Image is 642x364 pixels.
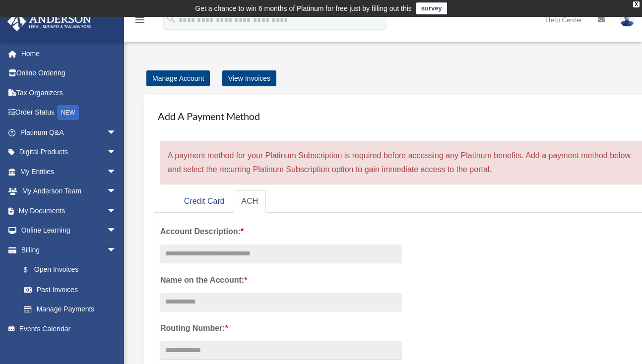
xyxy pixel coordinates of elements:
[633,1,640,7] div: close
[107,221,127,241] span: arrow_drop_down
[146,70,210,86] a: Manage Account
[107,162,127,182] span: arrow_drop_down
[107,201,127,221] span: arrow_drop_down
[160,321,402,335] label: Routing Number:
[7,44,131,63] a: Home
[4,12,94,31] img: Anderson Advisors Platinum Portal
[7,319,131,339] a: Events Calendar
[107,240,127,260] span: arrow_drop_down
[7,221,131,241] a: Online Learningarrow_drop_down
[7,122,131,142] a: Platinum Q&Aarrow_drop_down
[620,12,635,27] img: User Pic
[7,240,131,260] a: Billingarrow_drop_down
[107,182,127,202] span: arrow_drop_down
[57,105,79,120] div: NEW
[7,83,131,103] a: Tax Organizers
[7,103,131,123] a: Order StatusNEW
[7,63,131,83] a: Online Ordering
[7,182,131,201] a: My Anderson Teamarrow_drop_down
[176,190,233,213] a: Credit Card
[222,70,276,86] a: View Invoices
[195,2,412,14] div: Get a chance to win 6 months of Platinum for free just by filling out this
[134,14,146,26] i: menu
[160,273,402,287] label: Name on the Account:
[7,142,131,162] a: Digital Productsarrow_drop_down
[29,264,34,276] span: $
[134,17,146,26] a: menu
[107,122,127,143] span: arrow_drop_down
[166,13,177,24] i: search
[416,2,447,14] a: survey
[107,142,127,163] span: arrow_drop_down
[234,190,266,213] a: ACH
[14,300,127,319] a: Manage Payments
[14,280,131,300] a: Past Invoices
[14,260,131,280] a: $Open Invoices
[7,162,131,182] a: My Entitiesarrow_drop_down
[160,225,402,239] label: Account Description:
[7,201,131,221] a: My Documentsarrow_drop_down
